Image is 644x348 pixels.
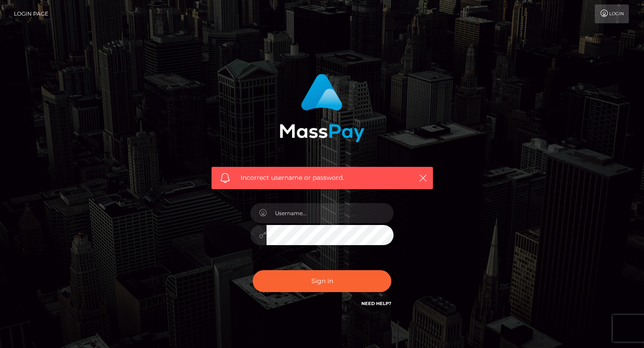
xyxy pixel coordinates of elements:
a: Login [595,4,629,23]
img: MassPay Login [280,74,364,142]
a: Login Page [14,4,48,23]
input: Username... [267,203,394,223]
button: Sign in [253,270,391,292]
span: Incorrect username or password. [241,173,404,182]
a: Need Help? [361,301,391,306]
